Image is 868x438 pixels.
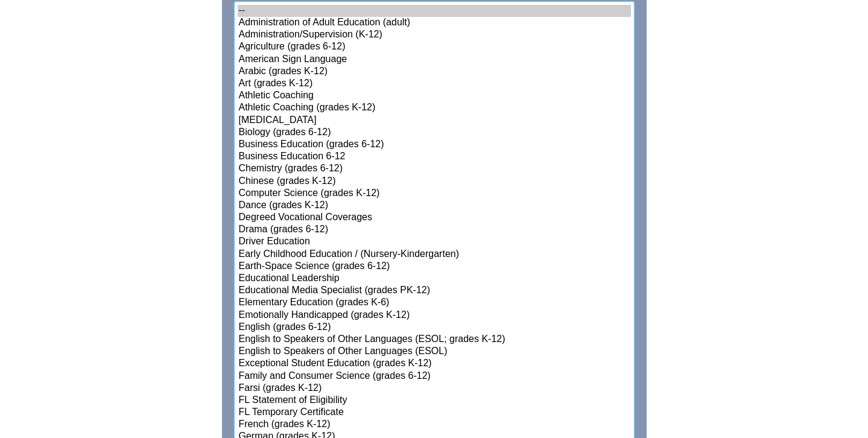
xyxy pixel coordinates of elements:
option: Business Education 6-12 [238,151,631,163]
option: Earth-Space Science (grades 6-12) [238,261,631,273]
option: Administration/Supervision (K-12) [238,29,631,41]
option: Business Education (grades 6-12) [238,139,631,151]
option: Emotionally Handicapped (grades K-12) [238,309,631,322]
option: Chemistry (grades 6-12) [238,163,631,175]
option: Agriculture (grades 6-12) [238,41,631,53]
option: Driver Education [238,236,631,248]
option: Educational Media Specialist (grades PK-12) [238,285,631,297]
option: Arabic (grades K-12) [238,66,631,78]
option: Athletic Coaching [238,90,631,102]
option: Administration of Adult Education (adult) [238,17,631,29]
option: Dance (grades K-12) [238,200,631,212]
option: Art (grades K-12) [238,78,631,90]
option: Educational Leadership [238,273,631,285]
option: Computer Science (grades K-12) [238,188,631,200]
option: Athletic Coaching (grades K-12) [238,102,631,114]
option: English to Speakers of Other Languages (ESOL) [238,346,631,358]
option: -- [238,5,631,17]
option: Chinese (grades K-12) [238,176,631,188]
option: Biology (grades 6-12) [238,127,631,139]
option: FL Temporary Certificate [238,407,631,419]
option: Exceptional Student Education (grades K-12) [238,358,631,370]
option: FL Statement of Eligibility [238,395,631,407]
option: Drama (grades 6-12) [238,224,631,236]
option: Family and Consumer Science (grades 6-12) [238,370,631,382]
option: American Sign Language [238,54,631,66]
option: Early Childhood Education / (Nursery-Kindergarten) [238,249,631,261]
option: French (grades K-12) [238,419,631,431]
option: Elementary Education (grades K-6) [238,297,631,309]
option: Degreed Vocational Coverages [238,212,631,224]
option: English to Speakers of Other Languages (ESOL; grades K-12) [238,334,631,346]
option: Farsi (grades K-12) [238,382,631,395]
option: [MEDICAL_DATA] [238,115,631,127]
option: English (grades 6-12) [238,322,631,334]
